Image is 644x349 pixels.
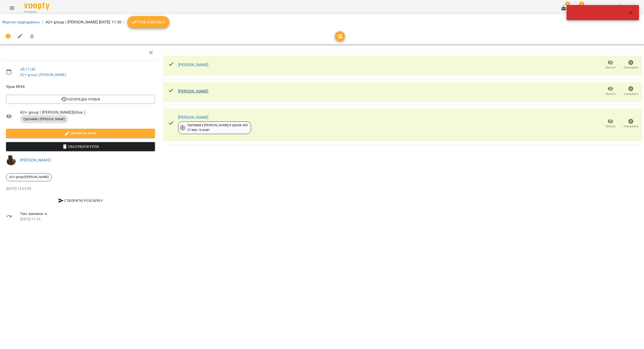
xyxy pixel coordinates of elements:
nav: breadcrumb [2,16,642,28]
span: Скасувати Урок [10,144,151,150]
span: Урок №44 [6,84,155,90]
span: 7 [579,2,584,7]
button: Попередні уроки [6,95,155,104]
span: Урок відбувся [131,19,166,25]
img: Voopty Logo [24,3,49,10]
button: Скасувати [621,117,641,131]
span: Скасувати [624,92,638,96]
button: Прогул [600,58,621,72]
img: 3c9324ac2b6f4726937e6d6256b13e9c.jpeg [6,155,16,165]
span: For Business [24,10,49,14]
p: [DATE] 11:30 [20,217,155,222]
a: [PERSON_NAME] [178,115,209,120]
span: 2 [565,2,570,7]
span: Прогул [606,124,616,128]
button: Прогул [600,117,621,131]
div: 5 [180,125,186,131]
a: [PERSON_NAME] [178,89,209,94]
div: Груповий у [PERSON_NAME] 8 уроків 400 27 вер - 14 жовт [187,123,248,132]
p: A2+ group | [PERSON_NAME] [DATE] 11:30 [46,19,122,25]
span: Створити розсилку [8,198,153,204]
span: A2+ group | [PERSON_NAME] ( 60 хв. ) [20,109,155,115]
li: / [42,19,44,25]
span: Прогул [606,65,616,70]
button: Прогул [600,84,621,98]
button: Скасувати [621,58,641,72]
a: Журнал відвідувань [2,20,40,24]
span: Час змінено з: [20,211,155,217]
button: Скасувати Урок [6,142,155,151]
span: Прогул [606,92,616,96]
a: [PERSON_NAME] [20,158,51,162]
p: [DATE] 14:55:05 [6,186,155,191]
a: [PERSON_NAME] [178,62,209,67]
button: Menu [6,2,18,14]
span: Скасувати [624,124,638,128]
button: Створити розсилку [6,196,155,205]
span: Попередні уроки [10,96,151,102]
a: A2+ group | [PERSON_NAME] [20,73,66,77]
div: A2+ group [PERSON_NAME] [6,173,52,181]
a: сб , 11:30 [20,67,35,72]
span: Груповий у [PERSON_NAME] [20,117,68,121]
span: A2+ group [PERSON_NAME] [6,175,52,179]
li: / [124,19,125,25]
button: Змінити урок [6,129,155,138]
span: Змінити урок [10,130,151,136]
button: Скасувати [621,84,641,98]
button: Урок відбувся [127,16,170,28]
span: Скасувати [624,65,638,70]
